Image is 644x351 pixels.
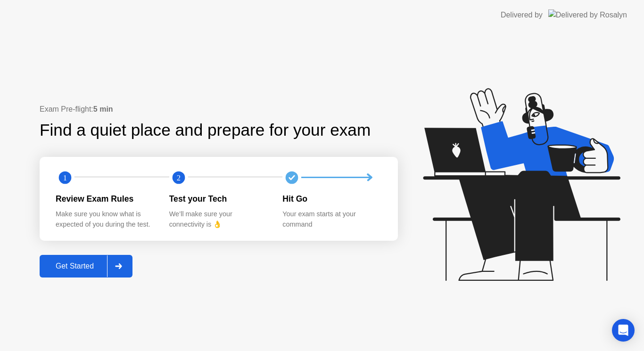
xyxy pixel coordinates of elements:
[40,118,372,143] div: Find a quiet place and prepare for your exam
[56,209,154,229] div: Make sure you know what is expected of you during the test.
[282,193,381,205] div: Hit Go
[40,104,398,115] div: Exam Pre-flight:
[501,9,543,21] div: Delivered by
[93,105,113,113] b: 5 min
[56,193,154,205] div: Review Exam Rules
[612,319,635,342] div: Open Intercom Messenger
[42,262,107,270] div: Get Started
[282,209,381,229] div: Your exam starts at your command
[169,193,268,205] div: Test your Tech
[177,173,181,182] text: 2
[63,173,67,182] text: 1
[548,9,627,20] img: Delivered by Rosalyn
[169,209,268,229] div: We’ll make sure your connectivity is 👌
[40,255,132,278] button: Get Started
